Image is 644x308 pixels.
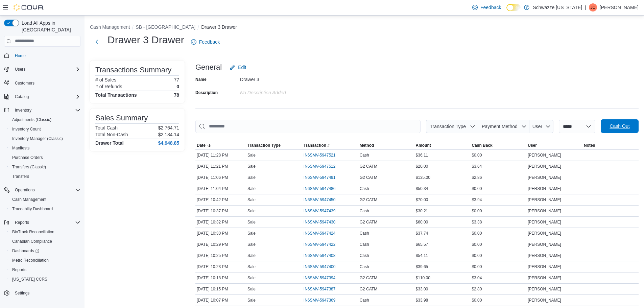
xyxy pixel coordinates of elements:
[12,106,80,114] span: Inventory
[7,162,83,172] button: Transfers (Classic)
[247,208,256,214] p: Sale
[12,206,53,212] span: Traceabilty Dashboard
[9,205,80,213] span: Traceabilty Dashboard
[528,143,537,148] span: User
[1,78,83,88] button: Customers
[15,108,31,113] span: Inventory
[9,256,51,264] a: Metrc Reconciliation
[12,277,47,282] span: [US_STATE] CCRS
[12,289,80,297] span: Settings
[360,175,377,180] span: G2 CATM
[15,220,29,225] span: Reports
[480,4,501,11] span: Feedback
[195,162,246,170] div: [DATE] 11:21 PM
[158,132,179,137] p: $2,184.14
[95,77,116,82] h6: # of Sales
[247,143,281,148] span: Transaction Type
[9,237,55,245] a: Canadian Compliance
[470,240,526,248] div: $0.00
[12,186,38,194] button: Operations
[470,141,526,149] button: Cash Back
[195,141,246,149] button: Date
[7,204,83,214] button: Traceabilty Dashboard
[533,3,582,11] p: Schwazze [US_STATE]
[304,242,336,247] span: IN6SMV-5947422
[470,173,526,182] div: $2.86
[470,185,526,193] div: $0.00
[9,125,80,133] span: Inventory Count
[304,219,336,225] span: IN6SMV-5947430
[600,3,639,11] p: [PERSON_NAME]
[529,120,553,133] button: User
[12,258,49,263] span: Metrc Reconciliation
[528,175,561,180] span: [PERSON_NAME]
[9,153,80,162] span: Purchase Orders
[247,186,256,191] p: Sale
[195,196,246,204] div: [DATE] 10:42 PM
[416,197,428,203] span: $70.00
[304,274,342,282] button: IN6SMV-5947394
[15,290,29,296] span: Settings
[360,219,377,225] span: G2 CATM
[304,286,336,292] span: IN6SMV-5947387
[304,175,336,180] span: IN6SMV-5947491
[528,164,561,169] span: [PERSON_NAME]
[304,152,336,158] span: IN6SMV-5947521
[7,275,83,284] button: [US_STATE] CCRS
[9,195,80,204] span: Cash Management
[195,151,246,159] div: [DATE] 11:28 PM
[470,218,526,226] div: $3.38
[136,24,195,30] button: SB - [GEOGRAPHIC_DATA]
[416,219,428,225] span: $60.00
[195,185,246,193] div: [DATE] 11:04 PM
[12,174,29,179] span: Transfers
[528,197,561,203] span: [PERSON_NAME]
[528,152,561,158] span: [PERSON_NAME]
[528,264,561,269] span: [PERSON_NAME]
[7,124,83,134] button: Inventory Count
[304,143,330,148] span: Transaction #
[7,246,83,256] a: Dashboards
[416,186,428,191] span: $50.34
[360,264,369,269] span: Cash
[12,65,28,73] button: Users
[416,231,428,236] span: $37.74
[304,298,336,303] span: IN6SMV-5947369
[9,237,80,245] span: Canadian Compliance
[95,66,171,74] h3: Transactions Summary
[360,242,369,247] span: Cash
[9,135,66,143] a: Inventory Manager (Classic)
[12,106,34,114] button: Inventory
[416,275,430,281] span: $110.00
[528,219,561,225] span: [PERSON_NAME]
[528,186,561,191] span: [PERSON_NAME]
[585,3,586,11] p: |
[470,263,526,271] div: $0.00
[304,275,336,281] span: IN6SMV-5947394
[304,252,342,260] button: IN6SMV-5947408
[304,164,336,169] span: IN6SMV-5947512
[12,229,54,235] span: BioTrack Reconciliation
[584,143,595,148] span: Notes
[201,24,237,30] button: Drawer 3 Drawer
[90,24,639,32] nav: An example of EuiBreadcrumbs
[1,288,83,298] button: Settings
[9,266,29,274] a: Reports
[1,51,83,61] button: Home
[199,39,220,45] span: Feedback
[195,229,246,237] div: [DATE] 10:30 PM
[478,120,529,133] button: Payment Method
[247,152,256,158] p: Sale
[247,197,256,203] p: Sale
[195,63,222,71] h3: General
[304,196,342,204] button: IN6SMV-5947450
[247,264,256,269] p: Sale
[1,65,83,74] button: Users
[14,4,44,11] img: Cova
[416,242,428,247] span: $65.57
[240,87,331,95] div: No Description added
[591,3,596,11] span: JC
[470,229,526,237] div: $0.00
[12,186,80,194] span: Operations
